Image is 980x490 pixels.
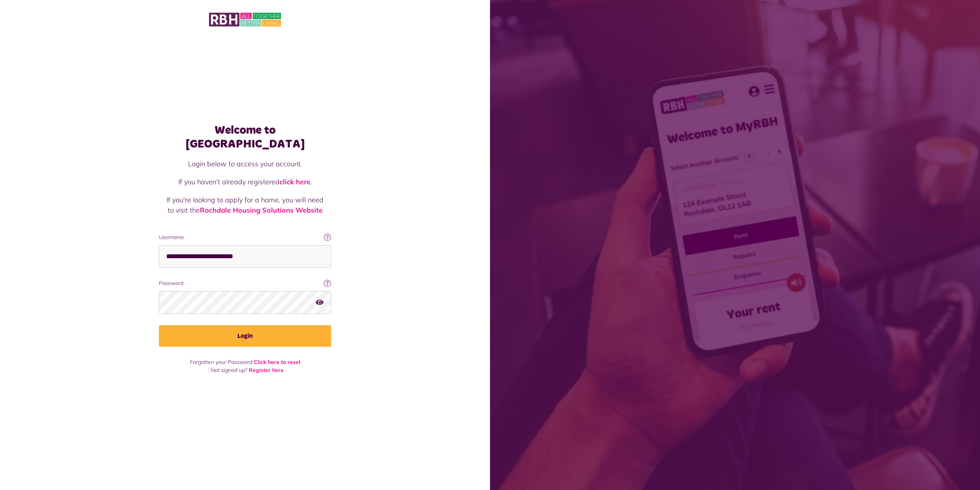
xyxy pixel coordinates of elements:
[167,195,323,215] p: If you're looking to apply for a home, you will need to visit the
[254,359,301,365] a: Click here to reset
[159,233,331,241] label: Username
[159,279,331,287] label: Password
[167,177,323,187] p: If you haven't already registered .
[211,367,247,374] span: Not signed up?
[249,367,284,374] a: Register here
[279,177,310,186] a: click here
[159,325,331,347] button: Login
[167,159,323,169] p: Login below to access your account.
[190,359,252,365] span: Forgotten your Password
[200,206,323,215] a: Rochdale Housing Solutions Website
[159,123,331,151] h1: Welcome to [GEOGRAPHIC_DATA]
[209,11,281,28] img: MyRBH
